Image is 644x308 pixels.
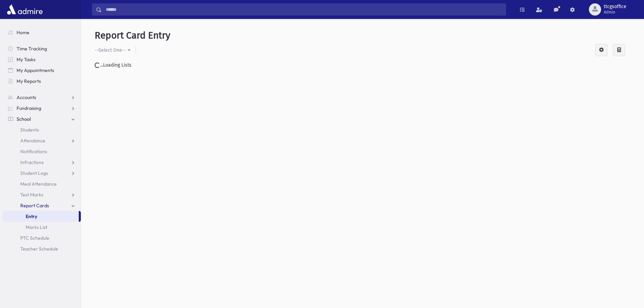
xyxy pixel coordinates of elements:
span: My Tasks [17,56,35,63]
span: Marks List [26,224,47,230]
span: Attendance [20,138,45,144]
div: Calculate Averages [613,44,625,56]
a: Notifications [3,146,81,157]
a: Students [3,124,81,135]
a: My Reports [3,76,81,87]
a: Attendance [3,135,81,146]
span: Meal Attendance [20,181,57,187]
a: Marks List [3,222,81,233]
span: Fundraising [17,105,41,111]
span: Teacher Schedule [20,246,58,252]
span: Report Cards [20,203,49,209]
span: My Appointments [17,67,54,73]
span: Students [20,127,39,133]
span: ttcgsoffice [604,4,626,9]
a: Infractions [3,157,81,168]
a: Student Logs [3,168,81,179]
button: --Select One-- [95,44,136,56]
a: My Appointments [3,65,81,76]
span: Infractions [20,159,44,165]
span: Accounts [17,94,36,100]
span: Student Logs [20,170,48,176]
span: School [17,116,31,122]
a: Entry [3,211,79,222]
a: Teacher Schedule [3,243,81,254]
div: Configure [595,44,607,56]
a: PTC Schedule [3,233,81,243]
a: My Tasks [3,54,81,65]
div: --Select One-- [95,47,126,54]
a: Home [3,27,81,38]
span: PTC Schedule [20,235,49,241]
span: Admin [604,9,626,15]
span: Entry [26,213,37,219]
img: AdmirePro [5,3,44,16]
a: Report Cards [3,200,81,211]
input: Search [102,3,506,16]
span: Test Marks [20,192,43,198]
a: School [3,114,81,124]
div: ...Loading Lists [95,62,630,69]
span: Time Tracking [17,46,47,52]
h5: Report Card Entry [95,30,630,41]
a: Fundraising [3,103,81,114]
span: My Reports [17,78,41,84]
a: Meal Attendance [3,179,81,189]
a: Test Marks [3,189,81,200]
a: Accounts [3,92,81,103]
span: Notifications [20,148,47,155]
a: Time Tracking [3,43,81,54]
span: Home [17,29,29,35]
